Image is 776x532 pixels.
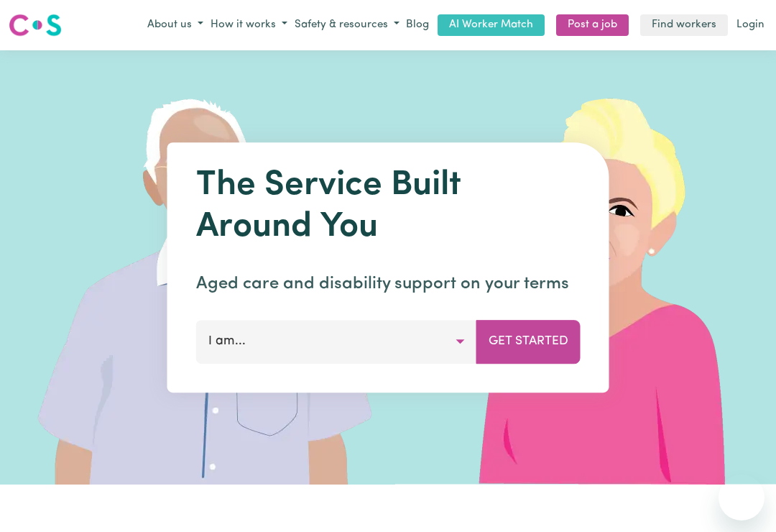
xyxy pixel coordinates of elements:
button: About us [144,14,207,37]
button: How it works [207,14,291,37]
a: Blog [403,14,432,37]
h1: The Service Built Around You [196,165,581,248]
a: Find workers [640,14,728,37]
iframe: Button to launch messaging window [719,474,765,520]
img: Careseekers logo [9,12,62,38]
a: Careseekers logo [9,9,62,42]
p: Aged care and disability support on your terms [196,271,581,297]
a: Login [734,14,767,37]
a: AI Worker Match [438,14,545,37]
button: Safety & resources [291,14,403,37]
a: Post a job [556,14,629,37]
button: Get Started [476,320,581,363]
button: I am... [196,320,477,363]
